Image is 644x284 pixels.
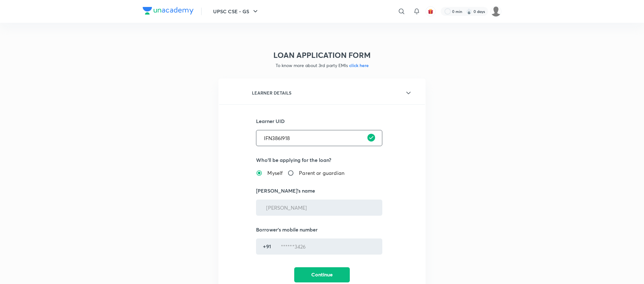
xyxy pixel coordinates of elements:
[348,62,369,68] span: click here
[143,7,194,16] a: Company Logo
[299,169,344,177] span: Parent or guardian
[256,156,388,164] p: Who'll be applying for the loan?
[426,6,436,16] button: avatar
[218,51,426,60] h3: LOAN APPLICATION FORM
[256,130,382,146] input: Enter UID here
[259,200,380,216] input: Enter full name here
[209,5,263,18] button: UPSC CSE - GS
[256,187,388,194] p: [PERSON_NAME]'s name
[267,169,283,177] span: Myself
[273,238,380,255] input: Enter number here
[428,9,433,14] img: avatar
[466,8,472,15] img: streak
[256,117,388,125] p: Learner UID
[491,6,501,17] img: Pranesh
[143,7,194,15] img: Company Logo
[252,90,291,96] h6: LEARNER DETAILS
[256,226,388,233] p: Borrower's mobile number
[276,62,369,68] span: To know more about 3rd party EMIs
[263,243,271,250] p: +91
[294,267,350,282] button: Continue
